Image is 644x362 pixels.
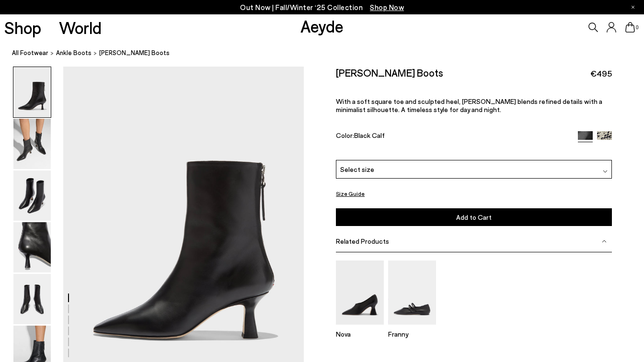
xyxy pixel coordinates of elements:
[336,330,384,338] p: Nova
[370,3,404,11] span: Navigate to /collections/new-in
[12,48,48,58] a: All Footwear
[336,260,384,324] img: Nova Regal Pumps
[602,239,607,244] img: svg%3E
[625,22,635,33] a: 0
[4,19,41,36] a: Shop
[354,131,385,139] span: Black Calf
[59,19,102,36] a: World
[336,97,602,113] span: With a soft square toe and sculpted heel, [PERSON_NAME] blends refined details with a minimalist ...
[603,169,608,174] img: svg%3E
[56,49,92,57] span: ankle boots
[336,67,443,79] h2: [PERSON_NAME] Boots
[388,330,436,338] p: Franny
[336,318,384,338] a: Nova Regal Pumps Nova
[99,48,170,58] span: [PERSON_NAME] Boots
[13,119,51,169] img: Elina Ankle Boots - Image 2
[336,208,612,226] button: Add to Cart
[56,48,92,58] a: ankle boots
[300,16,344,36] a: Aeyde
[336,237,389,245] span: Related Products
[13,222,51,272] img: Elina Ankle Boots - Image 4
[456,213,492,221] span: Add to Cart
[340,164,374,174] span: Select size
[336,188,365,200] button: Size Guide
[240,1,404,13] p: Out Now | Fall/Winter ‘25 Collection
[336,131,569,142] div: Color:
[388,318,436,338] a: Franny Double-Strap Flats Franny
[12,40,644,67] nav: breadcrumb
[388,260,436,324] img: Franny Double-Strap Flats
[13,67,51,117] img: Elina Ankle Boots - Image 1
[635,25,640,30] span: 0
[13,274,51,324] img: Elina Ankle Boots - Image 5
[13,170,51,221] img: Elina Ankle Boots - Image 3
[590,68,612,79] span: €495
